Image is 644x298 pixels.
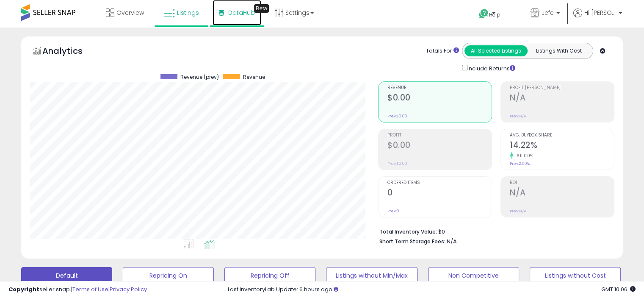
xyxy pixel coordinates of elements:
h5: Analytics [42,45,99,59]
div: Tooltip anchor [254,4,269,13]
span: ROI [510,181,614,185]
span: Help [489,11,500,18]
li: $0 [379,226,608,236]
h2: 0 [387,188,492,199]
button: Repricing On [123,267,214,284]
button: Listings With Cost [527,45,590,56]
h2: $0.00 [387,140,492,152]
small: Prev: $0.00 [387,114,407,119]
button: Non Competitive [428,267,519,284]
span: Profit [PERSON_NAME] [510,86,614,90]
div: Last InventoryLab Update: 6 hours ago. [228,286,636,294]
span: Overview [116,8,144,17]
small: Prev: 2.00% [510,161,530,166]
span: Listings [177,8,199,17]
a: Hi [PERSON_NAME] [573,8,622,28]
span: Profit [387,133,492,138]
span: Hi [PERSON_NAME] [584,8,616,17]
small: 611.00% [514,153,533,159]
span: DataHub [228,8,255,17]
h2: 14.22% [510,140,614,152]
button: Default [21,267,112,284]
div: Include Returns [456,63,525,73]
a: Help [472,2,517,28]
h2: N/A [510,188,614,199]
small: Prev: N/A [510,114,526,119]
i: Get Help [478,8,489,19]
h2: N/A [510,93,614,104]
span: Revenue [243,74,265,80]
a: Privacy Policy [110,285,147,293]
button: Listings without Min/Max [326,267,417,284]
small: Prev: 0 [387,209,399,214]
span: Revenue (prev) [180,74,219,80]
span: Jefe [542,8,554,17]
span: Ordered Items [387,181,492,185]
strong: Copyright [8,285,39,293]
small: Prev: $0.00 [387,161,407,166]
span: N/A [447,237,457,245]
span: 2025-08-16 10:06 GMT [601,285,636,293]
a: Terms of Use [72,285,108,293]
span: Avg. Buybox Share [510,133,614,138]
button: Listings without Cost [530,267,621,284]
b: Short Term Storage Fees: [379,238,445,245]
div: Totals For [426,47,459,55]
h2: $0.00 [387,93,492,104]
span: Revenue [387,86,492,90]
div: seller snap | | [8,286,147,294]
small: Prev: N/A [510,209,526,214]
button: All Selected Listings [464,45,528,56]
b: Total Inventory Value: [379,228,437,235]
button: Repricing Off [224,267,315,284]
